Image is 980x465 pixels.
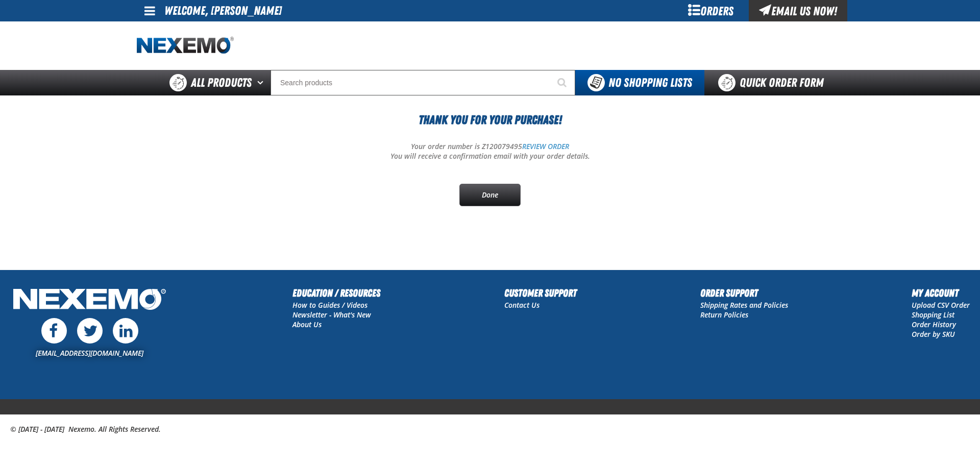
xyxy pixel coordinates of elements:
[137,37,234,55] img: Nexemo logo
[254,70,271,95] button: Open All Products pages
[912,310,954,320] a: Shopping List
[36,348,143,358] a: [EMAIL_ADDRESS][DOMAIN_NAME]
[700,310,748,320] a: Return Policies
[10,285,169,315] img: Nexemo Logo
[912,329,955,339] a: Order by SKU
[504,300,540,310] a: Contact Us
[575,70,704,95] button: You do not have available Shopping Lists. Open to Create a New List
[292,310,371,320] a: Newsletter - What's New
[700,300,788,310] a: Shipping Rates and Policies
[459,184,521,206] a: Done
[191,74,252,92] span: All Products
[292,285,380,301] h2: Education / Resources
[271,70,575,95] input: Search
[912,320,956,329] a: Order History
[912,300,970,310] a: Upload CSV Order
[522,141,569,151] a: REVIEW ORDER
[137,111,843,129] h1: Thank You For Your Purchase!
[704,70,843,95] a: Quick Order Form
[700,285,788,301] h2: Order Support
[608,76,692,90] span: No Shopping Lists
[137,152,843,161] p: You will receive a confirmation email with your order details.
[292,300,367,310] a: How to Guides / Videos
[137,142,843,152] p: Your order number is Z120079495
[550,70,575,95] button: Start Searching
[504,285,577,301] h2: Customer Support
[137,37,234,55] a: Home
[912,285,970,301] h2: My Account
[292,320,322,329] a: About Us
